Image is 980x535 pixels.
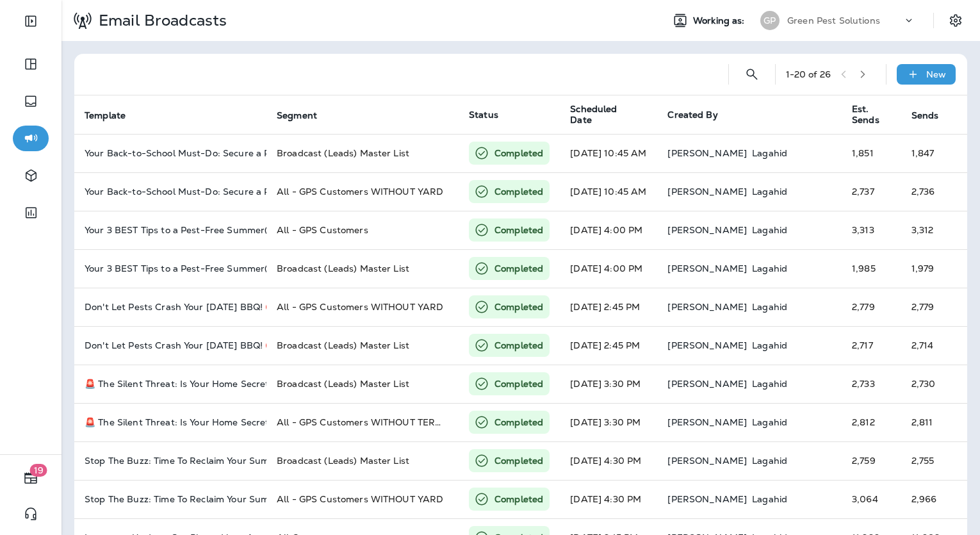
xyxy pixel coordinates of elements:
[277,147,409,159] span: Broadcast (Leads) Master List
[901,365,961,403] td: 2,730
[277,493,443,505] span: All - GPS Customers WITHOUT YARD
[494,185,543,198] p: Completed
[901,172,961,211] td: 2,736
[277,455,409,466] span: Broadcast (Leads) Master List
[752,379,787,389] p: Lagahid
[667,456,747,466] p: [PERSON_NAME]
[901,211,961,249] td: 3,312
[901,441,961,480] td: 2,755
[852,104,896,126] span: Est. Sends
[842,211,901,249] td: 3,313
[693,15,747,26] span: Working as:
[560,134,657,172] td: [DATE] 10:45 AM
[842,172,901,211] td: 2,737
[752,263,787,274] p: Lagahid
[277,186,443,197] span: All - GPS Customers WITHOUT YARD
[494,339,543,352] p: Completed
[667,225,747,235] p: [PERSON_NAME]
[560,172,657,211] td: [DATE] 10:45 AM
[560,403,657,441] td: [DATE] 3:30 PM
[277,224,368,236] span: All - GPS Customers
[85,494,256,504] p: Stop The Buzz: Time To Reclaim Your Summer Evenings! ☀️
[85,263,256,274] p: Your 3 BEST Tips to a Pest-Free Summer(VIDEO Inside)! ☀️
[494,377,543,390] p: Completed
[277,110,317,121] span: Segment
[842,403,901,441] td: 2,812
[94,11,227,30] p: Email Broadcasts
[560,288,657,326] td: [DATE] 2:45 PM
[752,456,787,466] p: Lagahid
[30,464,47,477] span: 19
[667,109,717,120] span: Created By
[752,494,787,504] p: Lagahid
[85,110,126,121] span: Template
[85,302,256,312] p: Don't Let Pests Crash Your 4th of July BBQ! 🚫
[842,441,901,480] td: 2,759
[739,62,765,87] button: Search Email Broadcasts
[85,456,256,466] p: Stop The Buzz: Time To Reclaim Your Summer Evenings! ☀️
[842,134,901,172] td: 1,851
[911,110,939,121] span: Sends
[842,480,901,518] td: 3,064
[901,326,961,365] td: 2,714
[560,365,657,403] td: [DATE] 3:30 PM
[926,69,946,79] p: New
[560,441,657,480] td: [DATE] 4:30 PM
[494,147,543,160] p: Completed
[911,110,956,121] span: Sends
[494,300,543,313] p: Completed
[752,302,787,312] p: Lagahid
[469,109,498,120] span: Status
[667,186,747,197] p: [PERSON_NAME]
[560,326,657,365] td: [DATE] 2:45 PM
[85,417,256,427] p: 🚨 The Silent Threat: Is Your Home Secretly Under Attack This Summer?
[901,480,961,518] td: 2,966
[494,224,543,236] p: Completed
[667,302,747,312] p: [PERSON_NAME]
[277,110,334,121] span: Segment
[667,340,747,350] p: [PERSON_NAME]
[570,104,635,126] span: Scheduled Date
[901,403,961,441] td: 2,811
[494,262,543,275] p: Completed
[842,288,901,326] td: 2,779
[85,186,256,197] p: Your Back-to-School Must-Do: Secure a Pest-Free Backyard! 🚫
[667,379,747,389] p: [PERSON_NAME]
[944,9,967,32] button: Settings
[667,263,747,274] p: [PERSON_NAME]
[85,379,256,389] p: 🚨 The Silent Threat: Is Your Home Secretly Under Attack This Summer?
[560,211,657,249] td: [DATE] 4:00 PM
[667,494,747,504] p: [PERSON_NAME]
[560,249,657,288] td: [DATE] 4:00 PM
[852,104,879,126] span: Est. Sends
[85,340,256,350] p: Don't Let Pests Crash Your 4th of July BBQ! 🚫
[752,225,787,235] p: Lagahid
[560,480,657,518] td: [DATE] 4:30 PM
[277,340,409,351] span: Broadcast (Leads) Master List
[901,288,961,326] td: 2,779
[277,416,463,428] span: All - GPS Customers WITHOUT TERMITES
[13,465,49,491] button: 19
[570,104,652,126] span: Scheduled Date
[494,416,543,429] p: Completed
[85,225,256,235] p: Your 3 BEST Tips to a Pest-Free Summer(VIDEO Inside)! ☀️
[842,365,901,403] td: 2,733
[494,493,543,506] p: Completed
[752,417,787,427] p: Lagahid
[760,11,780,30] div: GP
[901,249,961,288] td: 1,979
[842,326,901,365] td: 2,717
[752,148,787,158] p: Lagahid
[277,378,409,390] span: Broadcast (Leads) Master List
[494,454,543,467] p: Completed
[786,69,831,79] div: 1 - 20 of 26
[277,301,443,313] span: All - GPS Customers WITHOUT YARD
[667,417,747,427] p: [PERSON_NAME]
[787,15,880,26] p: Green Pest Solutions
[752,340,787,350] p: Lagahid
[85,148,256,158] p: Your Back-to-School Must-Do: Secure a Pest-Free Backyard! 🚫
[901,134,961,172] td: 1,847
[277,263,409,274] span: Broadcast (Leads) Master List
[13,8,49,34] button: Expand Sidebar
[842,249,901,288] td: 1,985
